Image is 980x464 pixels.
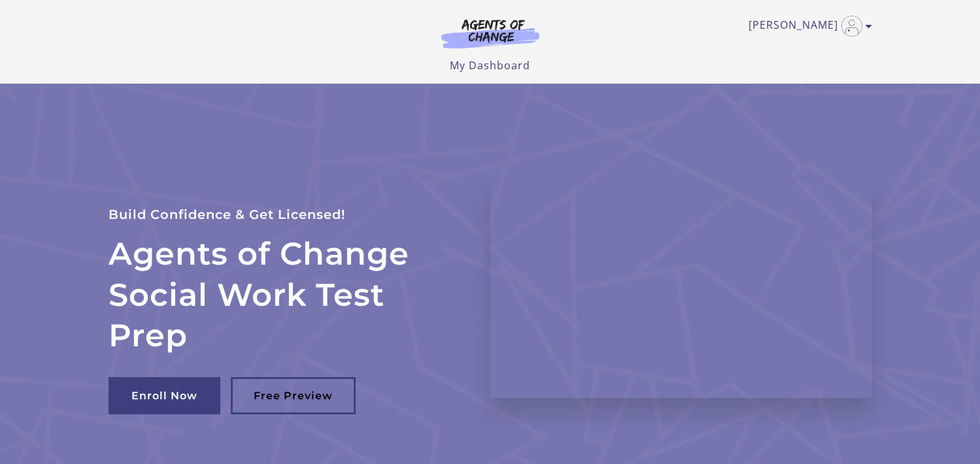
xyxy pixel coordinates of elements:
[428,18,553,48] img: Agents of Change Logo
[109,204,459,225] p: Build Confidence & Get Licensed!
[109,233,459,356] h2: Agents of Change Social Work Test Prep
[109,377,220,414] a: Enroll Now
[749,16,866,37] a: Toggle menu
[231,377,356,414] a: Free Preview
[450,58,530,73] a: My Dashboard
